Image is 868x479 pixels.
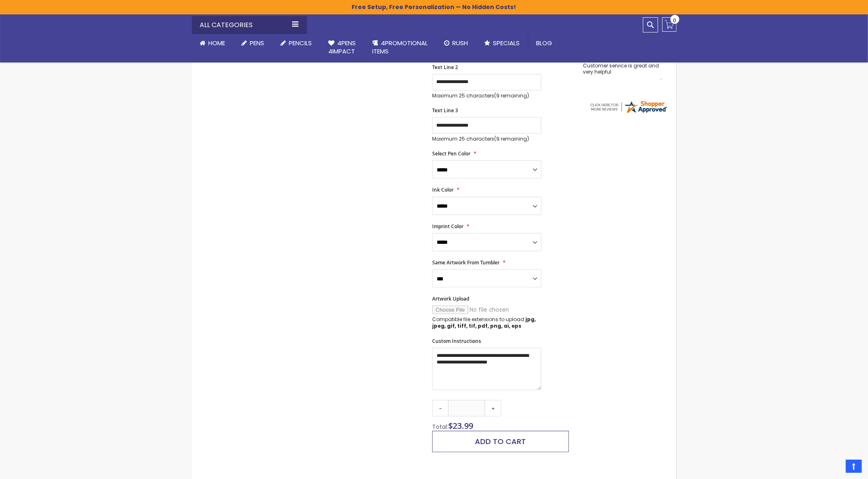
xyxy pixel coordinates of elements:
div: Customer service is great and very helpful [583,63,663,81]
p: Maximum 25 characters [432,136,541,142]
span: Artwork Upload [432,295,469,302]
a: 4pens.com certificate URL [589,109,668,116]
span: 4Pens 4impact [329,39,356,56]
span: Text Line 2 [432,64,458,71]
span: 4PROMOTIONAL ITEMS [373,39,428,56]
span: $ [448,420,473,431]
a: Blog [528,34,561,52]
span: Pencils [289,39,312,47]
a: Pens [234,34,273,52]
button: Add to Cart [432,431,569,452]
a: 4Pens4impact [320,34,364,61]
a: Pencils [273,34,320,52]
span: Same Artwork From Tumbler [432,259,500,266]
a: Home [192,34,234,52]
span: Blog [536,39,553,47]
a: Specials [477,34,528,52]
a: - [432,400,449,417]
span: Ink Color [432,186,454,193]
strong: jpg, jpeg, gif, tiff, tif, pdf, png, ai, eps [432,316,536,329]
a: Rush [436,34,477,52]
a: 4PROMOTIONALITEMS [364,34,436,61]
span: Specials [493,39,520,47]
span: (9 remaining) [494,92,529,99]
span: Rush [453,39,468,47]
a: + [485,400,501,417]
a: 0 [662,17,677,32]
p: Compatible file extensions to upload: [432,316,541,329]
iframe: PayPal [432,458,569,477]
span: (9 remaining) [494,135,529,142]
span: Imprint Color [432,223,463,230]
iframe: Google Customer Reviews [800,457,868,479]
div: All Categories [192,16,307,34]
span: Select Pen Color [432,150,470,157]
span: Pens [250,39,265,47]
p: Maximum 25 characters [432,93,541,99]
span: Text Line 3 [432,107,458,114]
span: 0 [673,16,677,24]
span: Total: [432,423,448,431]
span: Add to Cart [475,436,526,447]
span: Home [209,39,226,47]
img: 4pens.com widget logo [589,100,668,114]
span: 23.99 [453,420,473,431]
span: Custom Instructions [432,338,481,345]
